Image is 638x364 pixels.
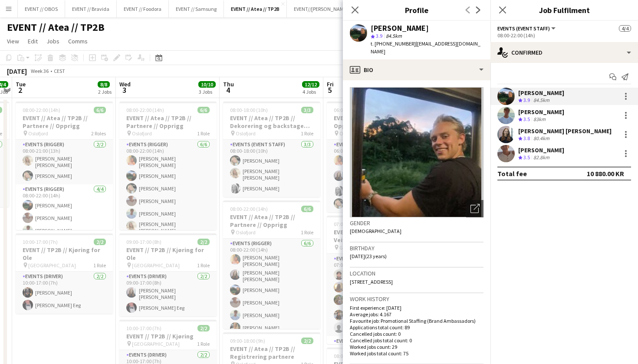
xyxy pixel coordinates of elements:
[132,262,180,269] span: [GEOGRAPHIC_DATA]
[28,37,38,45] span: Edit
[350,253,387,259] span: [DATE] (23 years)
[16,80,26,88] span: Tue
[132,130,152,137] span: Oslofjord
[236,229,256,236] span: Oslofjord
[518,108,564,116] div: [PERSON_NAME]
[497,169,527,178] div: Total fee
[223,114,320,130] h3: EVENT // Atea // TP2B // Dekorering og backstage oppsett
[350,344,483,350] p: Worked jobs count: 29
[3,36,23,47] a: View
[350,279,393,285] span: [STREET_ADDRESS]
[223,213,320,229] h3: EVENT // Atea // TP2B // Partnere // Opprigg
[497,32,631,39] div: 08:00-22:00 (14h)
[28,130,48,137] span: Oslofjord
[197,239,210,245] span: 2/2
[371,40,480,55] span: | [EMAIL_ADDRESS][DOMAIN_NAME]
[350,337,483,344] p: Cancelled jobs total count: 0
[16,233,113,314] app-job-card: 10:00-17:00 (7h)2/2EVENT // TP2B // Kjøring for Ole [GEOGRAPHIC_DATA]1 RoleEvents (Driver)2/210:0...
[29,68,50,74] span: Week 36
[98,89,112,95] div: 2 Jobs
[497,25,550,32] span: Events (Event Staff)
[490,4,638,16] h3: Job Fulfilment
[98,81,110,88] span: 8/8
[518,146,564,154] div: [PERSON_NAME]
[118,85,131,95] span: 3
[18,0,65,17] button: EVENT // OBOS
[327,216,424,344] app-job-card: 07:00-16:00 (9h)9/10EVENT // Atea // TP2B // Veiviser Gardermoen Gardermoen2 RolesEvents (Event S...
[326,85,334,95] span: 5
[327,254,424,336] app-card-role: Events (Event Staff)9I2A4/507:00-16:00 (9h)[PERSON_NAME][PERSON_NAME][PERSON_NAME] [PERSON_NAME][...
[350,228,401,234] span: [DEMOGRAPHIC_DATA]
[334,353,372,359] span: 08:00-22:00 (14h)
[16,114,113,130] h3: EVENT // Atea // TP2B // Partnere // Opprigg
[523,135,530,141] span: 3.8
[301,206,313,212] span: 6/6
[497,25,557,32] button: Events (Event Staff)
[532,116,547,123] div: 83km
[169,0,224,17] button: EVENT // Samsung
[119,272,217,316] app-card-role: Events (Driver)2/209:00-17:00 (8h)[PERSON_NAME] [PERSON_NAME][PERSON_NAME] Eeg
[197,130,210,137] span: 1 Role
[350,331,483,337] p: Cancelled jobs count: 0
[126,239,161,245] span: 09:00-17:00 (8h)
[197,262,210,269] span: 1 Role
[119,114,217,130] h3: EVENT // Atea // TP2B // Partnere // Opprigg
[230,107,268,113] span: 08:00-18:00 (10h)
[65,36,91,47] a: Comms
[287,0,367,17] button: EVENT//[PERSON_NAME] 2025
[197,325,210,331] span: 2/2
[301,130,313,137] span: 1 Role
[327,114,424,130] h3: EVENT // Atea // TP2B // Opprigg
[523,154,530,161] span: 3.5
[119,332,217,340] h3: EVENT // TP2B // Kjøring
[350,87,483,217] img: Crew avatar or photo
[65,0,117,17] button: EVENT // Bravida
[119,233,217,316] app-job-card: 09:00-17:00 (8h)2/2EVENT // TP2B // Kjøring for Ole [GEOGRAPHIC_DATA]1 RoleEvents (Driver)2/209:0...
[7,67,27,75] div: [DATE]
[198,81,216,88] span: 10/10
[16,184,113,254] app-card-role: Events (Rigger)4/408:00-22:00 (14h)[PERSON_NAME][PERSON_NAME][PERSON_NAME]
[94,239,106,245] span: 2/2
[68,37,88,45] span: Comms
[223,239,320,336] app-card-role: Events (Rigger)6/608:00-22:00 (14h)[PERSON_NAME] [PERSON_NAME][PERSON_NAME] [PERSON_NAME][PERSON_...
[339,244,368,251] span: Gardermoen
[91,130,106,137] span: 2 Roles
[119,140,217,237] app-card-role: Events (Rigger)6/608:00-22:00 (14h)[PERSON_NAME] [PERSON_NAME][PERSON_NAME][PERSON_NAME][PERSON_N...
[54,68,65,74] div: CEST
[350,305,483,311] p: First experience: [DATE]
[117,0,169,17] button: EVENT // Foodora
[532,135,551,142] div: 80.4km
[384,33,404,39] span: 84.5km
[224,0,287,17] button: EVENT // Atea // TP2B
[16,102,113,230] app-job-card: 08:00-22:00 (14h)6/6EVENT // Atea // TP2B // Partnere // Opprigg Oslofjord2 RolesEvents (Rigger)2...
[230,206,268,212] span: 08:00-22:00 (14h)
[339,130,359,137] span: Oslofjord
[16,246,113,262] h3: EVENT // TP2B // Kjøring for Ole
[230,338,265,344] span: 09:00-18:00 (9h)
[7,37,19,45] span: View
[199,89,215,95] div: 3 Jobs
[197,341,210,347] span: 1 Role
[236,130,256,137] span: Oslofjord
[343,4,490,16] h3: Profile
[302,81,319,88] span: 12/12
[350,269,483,277] h3: Location
[350,318,483,324] p: Favourite job: Promotional Staffing (Brand Ambassadors)
[518,89,564,97] div: [PERSON_NAME]
[119,246,217,262] h3: EVENT // TP2B // Kjøring for Ole
[303,89,319,95] div: 4 Jobs
[23,239,58,245] span: 10:00-17:00 (7h)
[371,40,416,47] span: t. [PHONE_NUMBER]
[334,221,369,227] span: 07:00-16:00 (9h)
[518,127,612,135] div: [PERSON_NAME] [PERSON_NAME]
[223,345,320,361] h3: EVENT // Atea // TP2B // Registrering partnere
[119,102,217,230] app-job-card: 08:00-22:00 (14h)6/6EVENT // Atea // TP2B // Partnere // Opprigg Oslofjord1 RoleEvents (Rigger)6/...
[350,324,483,331] p: Applications total count: 89
[327,102,424,212] app-job-card: 06:00-11:00 (5h)4/4EVENT // Atea // TP2B // Opprigg Oslofjord1 RoleEvents (Rigger)4/406:00-11:00 ...
[16,272,113,314] app-card-role: Events (Driver)2/210:00-17:00 (7h)[PERSON_NAME][PERSON_NAME] Eeg
[24,36,41,47] a: Edit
